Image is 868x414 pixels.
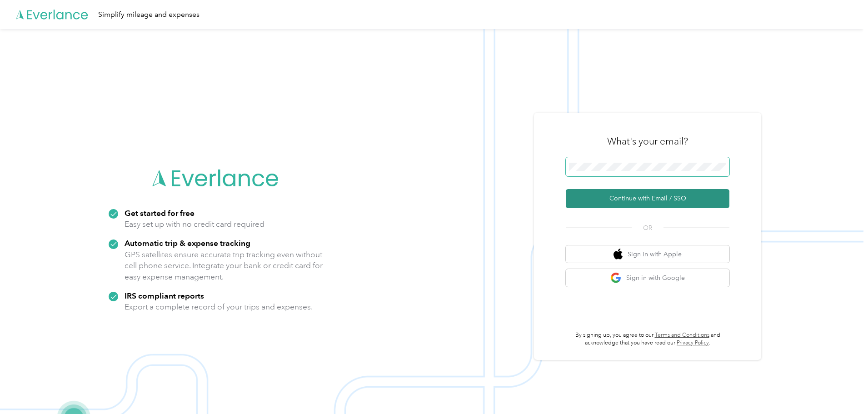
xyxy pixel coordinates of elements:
[98,9,200,20] div: Simplify mileage and expenses
[610,272,622,284] img: google logo
[677,339,709,346] a: Privacy Policy
[614,249,623,260] img: apple logo
[566,331,729,347] p: By signing up, you agree to our and acknowledge that you have read our .
[125,291,204,300] strong: IRS compliant reports
[125,219,264,230] p: Easy set up with no credit card required
[125,208,195,218] strong: Get started for free
[607,135,688,148] h3: What's your email?
[125,301,313,313] p: Export a complete record of your trips and expenses.
[655,332,709,339] a: Terms and Conditions
[125,249,323,283] p: GPS satellites ensure accurate trip tracking even without cell phone service. Integrate your bank...
[125,238,250,248] strong: Automatic trip & expense tracking
[566,245,729,263] button: apple logoSign in with Apple
[632,223,663,233] span: OR
[566,189,729,208] button: Continue with Email / SSO
[566,269,729,287] button: google logoSign in with Google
